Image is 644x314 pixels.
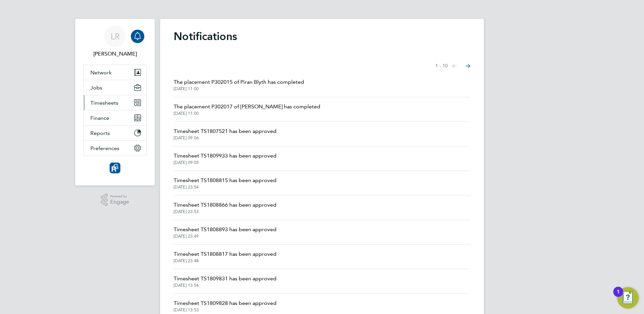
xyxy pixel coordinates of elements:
button: Finance [84,110,146,125]
span: The placement P302017 of [PERSON_NAME] has completed [174,103,320,111]
span: [DATE] 09:05 [174,160,276,165]
span: [DATE] 23:54 [174,184,276,190]
span: Reports [90,130,110,136]
a: Timesheet TS1808817 has been approved[DATE] 23:48 [174,250,276,264]
a: LR[PERSON_NAME] [83,26,147,58]
a: Go to home page [83,163,147,173]
a: Timesheet TS1809831 has been approved[DATE] 13:54 [174,275,276,288]
button: Timesheets [84,95,146,110]
span: Timesheets [90,100,118,106]
a: Timesheet TS1808815 has been approved[DATE] 23:54 [174,176,276,190]
a: Powered byEngage [101,194,129,206]
img: resourcinggroup-logo-retina.png [110,163,120,173]
a: Timesheet TS1807521 has been approved[DATE] 09:06 [174,127,276,141]
span: [DATE] 23:48 [174,258,276,264]
span: Powered by [110,194,129,199]
span: [DATE] 13:53 [174,307,276,313]
span: LR [111,32,120,41]
a: Timesheet TS1809933 has been approved[DATE] 09:05 [174,152,276,165]
button: Open Resource Center, 1 new notification [617,287,639,309]
a: Timesheet TS1808866 has been approved[DATE] 23:53 [174,201,276,214]
button: Preferences [84,141,146,155]
span: Preferences [90,145,119,151]
span: Timesheet TS1808866 has been approved [174,201,276,209]
span: The placement P302015 of Piran Blyth has completed [174,78,304,86]
a: The placement P302017 of [PERSON_NAME] has completed[DATE] 11:00 [174,103,320,116]
a: Timesheet TS1808893 has been approved[DATE] 23:49 [174,225,276,239]
span: Network [90,69,112,76]
span: Timesheet TS1809828 has been approved [174,299,276,307]
span: Timesheet TS1808893 has been approved [174,225,276,234]
span: [DATE] 13:54 [174,283,276,288]
span: Jobs [90,84,102,91]
span: [DATE] 23:53 [174,209,276,214]
nav: Select page of notifications list [435,59,470,73]
button: Jobs [84,80,146,95]
nav: Main navigation [75,19,155,185]
span: Timesheet TS1809933 has been approved [174,152,276,160]
a: The placement P302015 of Piran Blyth has completed[DATE] 11:00 [174,78,304,92]
span: Engage [110,199,129,205]
span: Timesheet TS1809831 has been approved [174,275,276,283]
div: 1 [617,292,620,301]
h1: Notifications [174,30,470,43]
span: Timesheet TS1808815 has been approved [174,176,276,184]
span: Timesheet TS1808817 has been approved [174,250,276,258]
a: Timesheet TS1809828 has been approved[DATE] 13:53 [174,299,276,313]
span: Timesheet TS1807521 has been approved [174,127,276,135]
span: 1 - 10 [435,63,448,69]
button: Network [84,65,146,80]
span: [DATE] 23:49 [174,234,276,239]
span: [DATE] 11:00 [174,86,304,92]
span: Leanne Rayner [83,50,147,58]
span: [DATE] 09:06 [174,135,276,141]
span: Finance [90,115,109,121]
span: [DATE] 11:00 [174,111,320,116]
button: Reports [84,126,146,140]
